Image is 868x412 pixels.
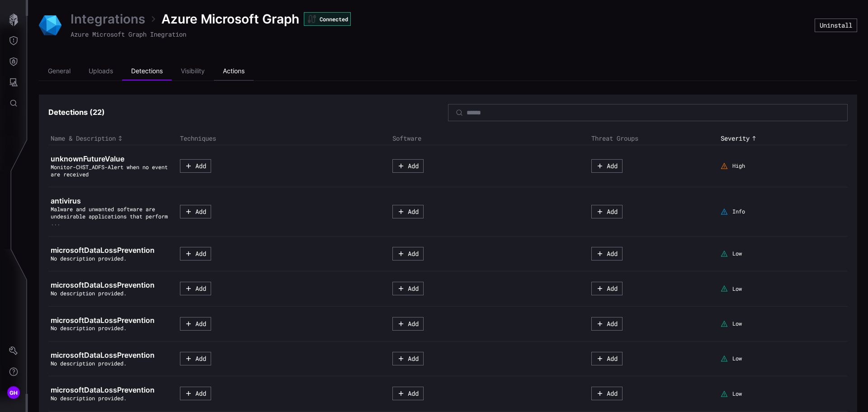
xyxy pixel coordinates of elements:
button: Add [392,317,424,331]
span: No description provided. [51,394,127,402]
button: Add [180,352,211,365]
span: microsoftDataLossPrevention [51,316,155,325]
button: Add [180,205,211,218]
h3: Detections ( 22 ) [48,108,448,117]
span: Low [732,320,742,327]
button: Add [591,352,623,365]
li: Visibility [172,62,214,81]
span: Azure Microsoft Graph [161,11,299,27]
a: microsoftDataLossPrevention [51,385,169,395]
span: High [732,162,745,170]
button: Uninstall [815,19,857,32]
button: Add [180,247,211,260]
button: Add [392,352,424,365]
button: ... [51,220,60,227]
span: microsoftDataLossPrevention [51,246,155,255]
div: Toggle sort direction [51,134,175,142]
button: Add [392,282,424,295]
span: Low [732,390,742,398]
li: Uploads [80,62,122,81]
span: No description provided. [51,289,127,297]
button: Add [180,317,211,331]
span: microsoftDataLossPrevention [51,280,155,289]
span: microsoftDataLossPrevention [51,350,155,360]
span: Low [732,355,742,362]
span: Monitor-CHST_ADFS-Alert when no event are received [51,163,168,178]
a: Integrations [71,11,145,27]
li: General [39,62,80,81]
a: antivirus [51,196,169,206]
a: microsoftDataLossPrevention [51,316,169,325]
span: Info [732,208,745,215]
button: Add [392,205,424,218]
th: Software [390,132,589,145]
span: GH [9,388,18,398]
button: Add [591,159,623,173]
button: Add [180,159,211,173]
span: No description provided. [51,255,127,262]
button: Add [392,159,424,173]
button: Add [591,282,623,295]
button: Add [392,247,424,260]
button: Add [591,387,623,400]
div: Connected [304,12,351,26]
button: Add [180,282,211,295]
button: Add [591,247,623,260]
img: Microsoft Graph [39,14,61,37]
span: Low [732,285,742,293]
button: Add [180,387,211,400]
a: microsoftDataLossPrevention [51,350,169,360]
a: microsoftDataLossPrevention [51,280,169,290]
th: Threat Groups [589,132,718,145]
li: Actions [214,62,254,81]
span: microsoftDataLossPrevention [51,385,155,394]
span: No description provided. [51,324,127,331]
th: Techniques [178,132,391,145]
button: Add [591,317,623,331]
a: microsoftDataLossPrevention [51,246,169,255]
li: Detections [122,62,172,81]
span: Azure Microsoft Graph Inegration [71,30,186,38]
button: Add [392,387,424,400]
div: Toggle sort direction [721,134,845,142]
span: Malware and unwanted software are undesirable applications that perform annoying, disruptive, or ... [51,205,168,220]
span: antivirus [51,196,81,205]
button: Add [591,205,623,218]
span: Low [732,250,742,257]
span: No description provided. [51,360,127,367]
a: unknownFutureValue [51,154,169,164]
button: GH [0,382,27,403]
span: unknownFutureValue [51,154,124,163]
